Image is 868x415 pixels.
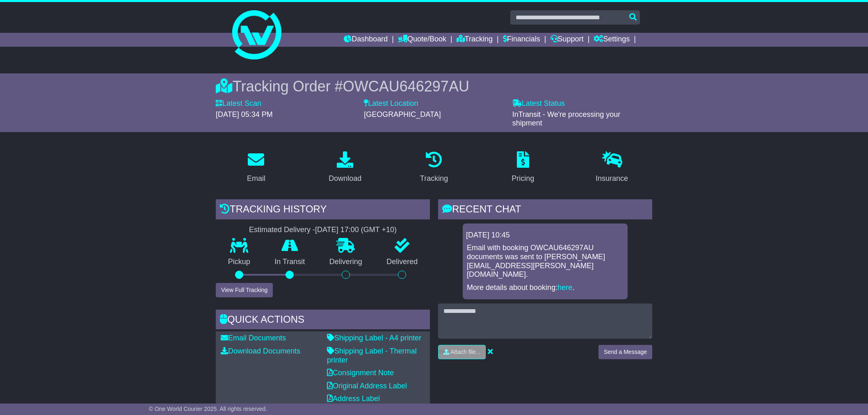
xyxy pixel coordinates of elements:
a: Tracking [457,33,493,47]
p: More details about booking: . [467,283,624,292]
div: Estimated Delivery - [216,226,430,235]
a: Shipping Label - A4 printer [327,334,421,342]
div: Download [329,173,361,184]
label: Latest Location [364,99,418,108]
span: InTransit - We're processing your shipment [512,110,621,128]
p: Delivered [375,258,430,267]
a: Consignment Note [327,369,394,377]
a: Original Address Label [327,382,407,390]
div: Quick Actions [216,310,430,332]
a: Shipping Label - Thermal printer [327,347,417,364]
button: Send a Message [598,345,652,359]
div: [DATE] 10:45 [466,231,624,240]
a: Email [242,148,271,187]
a: Dashboard [344,33,388,47]
a: Support [550,33,584,47]
a: Tracking [415,148,453,187]
a: Insurance [590,148,633,187]
p: In Transit [263,258,318,267]
a: Quote/Book [398,33,446,47]
a: Financials [503,33,540,47]
a: Email Documents [221,334,286,342]
span: © One World Courier 2025. All rights reserved. [149,406,267,412]
div: [DATE] 17:00 (GMT +10) [315,226,397,235]
label: Latest Scan [216,99,261,108]
span: [GEOGRAPHIC_DATA] [364,110,441,119]
button: View Full Tracking [216,283,273,297]
label: Latest Status [512,99,565,108]
a: Download [323,148,367,187]
p: Pickup [216,258,263,267]
a: Settings [594,33,630,47]
div: Tracking Order # [216,78,652,95]
div: Email [247,173,265,184]
span: [DATE] 05:34 PM [216,110,273,119]
div: Tracking [420,173,448,184]
div: Tracking history [216,199,430,221]
p: Email with booking OWCAU646297AU documents was sent to [PERSON_NAME][EMAIL_ADDRESS][PERSON_NAME][... [467,244,624,279]
span: OWCAU646297AU [343,78,469,95]
div: Insurance [596,173,628,184]
a: Pricing [506,148,539,187]
div: RECENT CHAT [438,199,652,221]
a: Address Label [327,394,380,403]
a: Download Documents [221,347,300,355]
p: Delivering [317,258,375,267]
a: here [557,283,572,292]
div: Pricing [512,173,534,184]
